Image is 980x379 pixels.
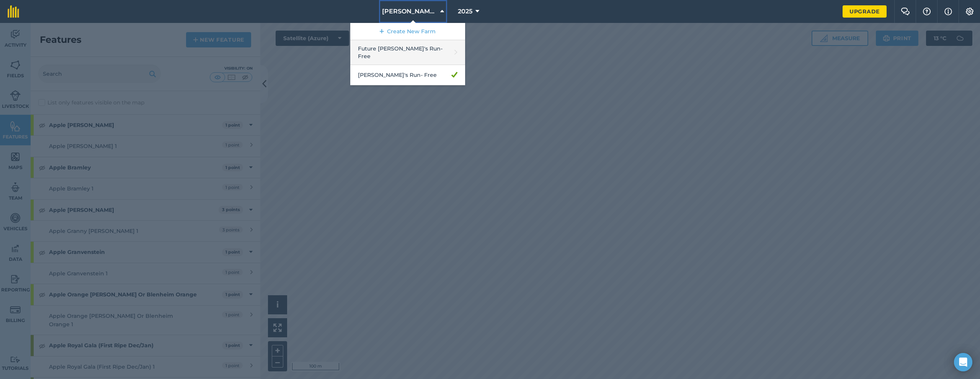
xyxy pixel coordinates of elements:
div: Open Intercom Messenger [954,353,972,371]
img: A cog icon [965,8,974,15]
img: fieldmargin Logo [8,5,19,18]
img: Two speech bubbles overlapping with the left bubble in the forefront [901,8,910,15]
img: A question mark icon [922,8,931,15]
a: [PERSON_NAME]'s Run- Free [350,65,465,85]
span: [PERSON_NAME]'s Run [382,7,437,16]
a: Create New Farm [350,23,465,40]
span: 2025 [458,7,472,16]
a: Future [PERSON_NAME]'s Run- Free [350,40,465,65]
a: Upgrade [843,5,887,18]
img: svg+xml;base64,PHN2ZyB4bWxucz0iaHR0cDovL3d3dy53My5vcmcvMjAwMC9zdmciIHdpZHRoPSIxNyIgaGVpZ2h0PSIxNy... [944,7,952,16]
